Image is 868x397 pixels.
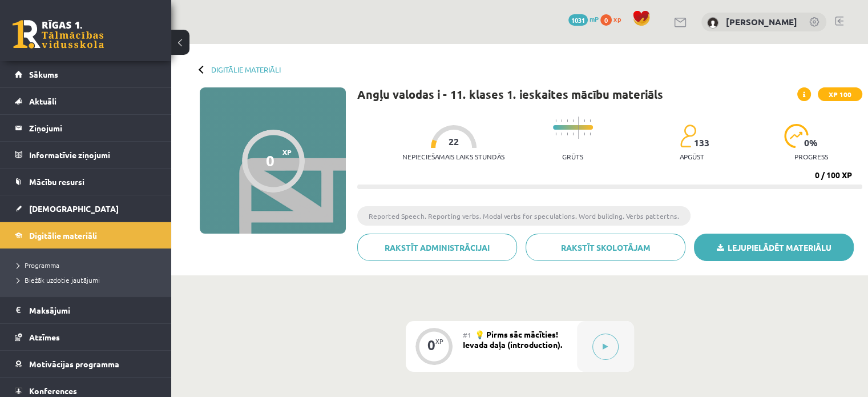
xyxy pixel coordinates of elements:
[590,14,599,23] span: mP
[427,340,435,350] div: 0
[435,338,443,344] div: XP
[578,117,579,139] img: icon-long-line-d9ea69661e0d244f92f715978eff75569469978d946b2353a9bb055b3ed8787d.svg
[29,297,157,323] legend: Maksājumi
[463,330,471,339] span: #1
[726,16,797,27] a: [PERSON_NAME]
[818,87,862,101] span: XP 100
[784,124,809,148] img: icon-progress-161ccf0a02000e728c5f80fcf4c31c7af3da0e1684b2b1d7c360e028c24a22f1.svg
[15,169,157,195] a: Mācību resursi
[567,133,568,135] img: icon-short-line-57e1e144782c952c97e751825c79c345078a6d821885a25fce030b3d8c18986b.svg
[15,195,157,222] a: [DEMOGRAPHIC_DATA]
[590,133,591,135] img: icon-short-line-57e1e144782c952c97e751825c79c345078a6d821885a25fce030b3d8c18986b.svg
[15,88,157,114] a: Aktuāli
[449,137,459,147] span: 22
[17,260,59,270] span: Programma
[266,152,274,169] div: 0
[357,234,517,261] a: Rakstīt administrācijai
[561,119,562,122] img: icon-short-line-57e1e144782c952c97e751825c79c345078a6d821885a25fce030b3d8c18986b.svg
[590,119,591,122] img: icon-short-line-57e1e144782c952c97e751825c79c345078a6d821885a25fce030b3d8c18986b.svg
[526,234,685,261] a: Rakstīt skolotājam
[15,222,157,248] a: Digitālie materiāli
[572,133,574,135] img: icon-short-line-57e1e144782c952c97e751825c79c345078a6d821885a25fce030b3d8c18986b.svg
[680,124,696,148] img: students-c634bb4e5e11cddfef0936a35e636f08e4e9abd3cc4e673bd6f9a4125e45ecb1.svg
[562,153,583,161] p: Grūts
[29,142,157,168] legend: Informatīvie ziņojumi
[600,14,612,26] span: 0
[15,115,157,141] a: Ziņojumi
[29,386,77,396] span: Konferences
[15,351,157,377] a: Motivācijas programma
[357,206,691,226] li: Reported Speech. Reporting verbs. Modal verbs for speculations. Word building. Verbs pattertns.
[555,119,556,122] img: icon-short-line-57e1e144782c952c97e751825c79c345078a6d821885a25fce030b3d8c18986b.svg
[17,275,160,285] a: Biežāk uzdotie jautājumi
[600,14,627,23] a: 0 xp
[402,153,504,161] p: Nepieciešamais laiks stundās
[282,148,292,156] span: XP
[29,69,58,79] span: Sākums
[15,142,157,168] a: Informatīvie ziņojumi
[584,133,585,135] img: icon-short-line-57e1e144782c952c97e751825c79c345078a6d821885a25fce030b3d8c18986b.svg
[804,138,818,148] span: 0 %
[357,87,663,101] h1: Angļu valodas i - 11. klases 1. ieskaites mācību materiāls
[694,234,854,261] a: Lejupielādēt materiālu
[211,65,281,74] a: Digitālie materiāli
[29,96,56,106] span: Aktuāli
[463,329,562,350] span: 💡 Pirms sāc mācīties! Ievada daļa (introduction).
[794,153,828,161] p: progress
[29,177,84,187] span: Mācību resursi
[29,230,97,240] span: Digitālie materiāli
[561,133,562,135] img: icon-short-line-57e1e144782c952c97e751825c79c345078a6d821885a25fce030b3d8c18986b.svg
[15,61,157,87] a: Sākums
[680,153,704,161] p: apgūst
[567,119,568,122] img: icon-short-line-57e1e144782c952c97e751825c79c345078a6d821885a25fce030b3d8c18986b.svg
[572,119,574,122] img: icon-short-line-57e1e144782c952c97e751825c79c345078a6d821885a25fce030b3d8c18986b.svg
[29,203,119,214] span: [DEMOGRAPHIC_DATA]
[694,138,709,148] span: 133
[17,275,100,284] span: Biežāk uzdotie jautājumi
[707,17,718,29] img: Evelīna Sileniece
[29,115,157,141] legend: Ziņojumi
[568,14,588,26] span: 1031
[568,14,599,23] a: 1031 mP
[17,260,160,270] a: Programma
[584,119,585,122] img: icon-short-line-57e1e144782c952c97e751825c79c345078a6d821885a25fce030b3d8c18986b.svg
[15,297,157,323] a: Maksājumi
[15,324,157,350] a: Atzīmes
[13,20,104,49] a: Rīgas 1. Tālmācības vidusskola
[29,359,119,369] span: Motivācijas programma
[555,133,556,135] img: icon-short-line-57e1e144782c952c97e751825c79c345078a6d821885a25fce030b3d8c18986b.svg
[613,14,621,23] span: xp
[29,332,60,342] span: Atzīmes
